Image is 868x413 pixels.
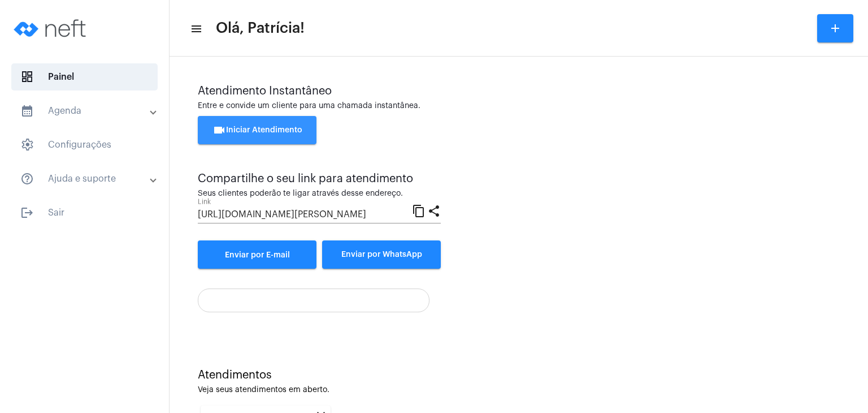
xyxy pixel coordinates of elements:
[216,19,305,37] span: Olá, Patrícia!
[20,70,34,84] span: sidenav icon
[198,386,840,394] div: Veja seus atendimentos em aberto.
[20,138,34,152] span: sidenav icon
[341,251,422,259] span: Enviar por WhatsApp
[9,6,94,51] img: logo-neft-novo-2.png
[198,240,316,269] a: Enviar por E-mail
[212,126,302,134] span: Iniciar Atendimento
[11,63,158,91] span: Painel
[20,104,151,118] mat-panel-title: Agenda
[20,104,34,118] mat-icon: sidenav icon
[198,173,441,185] div: Compartilhe o seu link para atendimento
[198,116,316,144] button: Iniciar Atendimento
[20,172,151,186] mat-panel-title: Ajuda e suporte
[11,131,158,158] span: Configurações
[198,190,441,198] div: Seus clientes poderão te ligar através desse endereço.
[20,172,34,186] mat-icon: sidenav icon
[20,206,34,220] mat-icon: sidenav icon
[11,199,158,226] span: Sair
[198,369,840,381] div: Atendimentos
[212,123,226,137] mat-icon: videocam
[7,165,169,192] mat-expansion-panel-header: sidenav iconAjuda e suporte
[198,102,840,110] div: Entre e convide um cliente para uma chamada instantânea.
[828,21,842,35] mat-icon: add
[427,204,441,217] mat-icon: share
[198,85,840,97] div: Atendimento Instantâneo
[412,204,426,217] mat-icon: content_copy
[190,22,201,36] mat-icon: sidenav icon
[7,97,169,124] mat-expansion-panel-header: sidenav iconAgenda
[322,240,441,269] button: Enviar por WhatsApp
[225,251,290,259] span: Enviar por E-mail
